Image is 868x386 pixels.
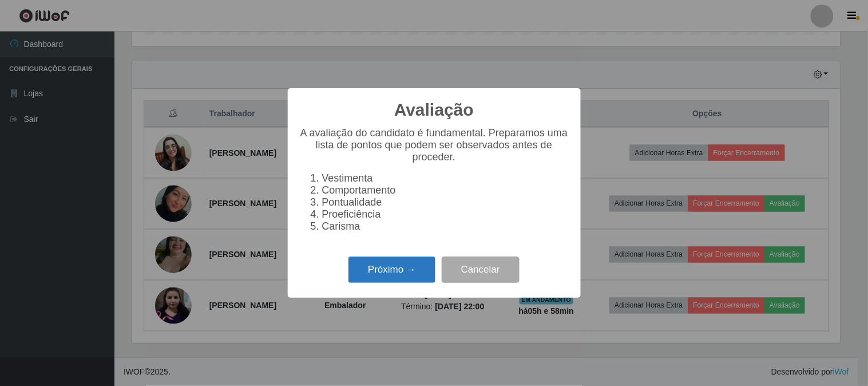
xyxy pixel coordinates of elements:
[442,257,520,283] button: Cancelar
[322,172,569,184] li: Vestimenta
[322,220,569,233] li: Carisma
[322,208,569,220] li: Proeficiência
[348,257,435,283] button: Próximo →
[394,100,474,120] h2: Avaliação
[299,127,569,163] p: A avaliação do candidato é fundamental. Preparamos uma lista de pontos que podem ser observados a...
[322,184,569,196] li: Comportamento
[322,196,569,208] li: Pontualidade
